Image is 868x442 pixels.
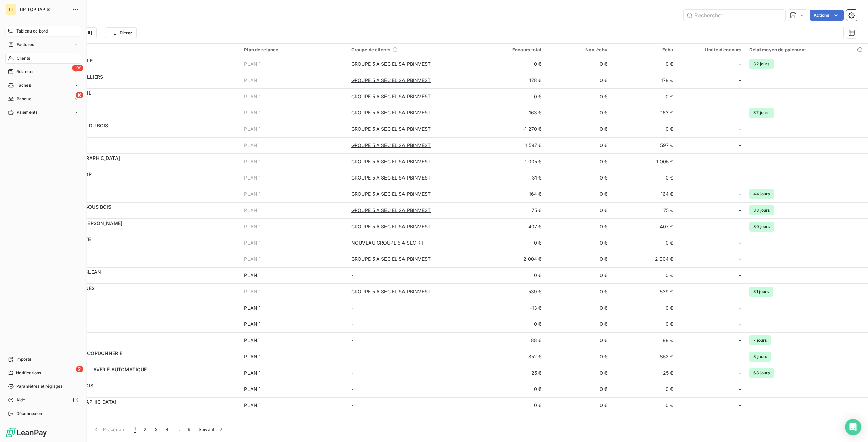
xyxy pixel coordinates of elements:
div: PLAN 1 [244,191,261,197]
span: C0400 [47,129,236,136]
td: 0 € [612,267,677,283]
td: 163 € [612,105,677,121]
td: 0 € [480,235,546,251]
td: 88 € [480,332,546,349]
td: 178 € [612,72,677,88]
span: Factures [17,42,34,48]
a: Aide [5,395,81,405]
div: PLAN 1 [244,207,261,214]
span: - [351,386,353,392]
span: BONNEUIL [47,97,236,103]
span: GROUPE 5 A SEC ELISA PBINVEST [351,191,431,197]
button: Filtrer [105,27,136,38]
button: 6 [183,422,194,437]
img: Logo LeanPay [5,427,47,438]
span: 7 jours [749,335,771,345]
span: GROUPE 5 A SEC ELISA PBINVEST [351,174,431,181]
td: 0 € [546,365,611,381]
div: PLAN 1 [244,126,261,132]
span: Clients [17,55,30,61]
td: 1 597 € [480,137,546,153]
div: PLAN 1 [244,239,261,246]
span: CESSON [47,113,236,120]
td: 0 € [546,316,611,332]
span: 32 jours [749,59,773,69]
span: +99 [72,65,83,71]
td: 178 € [480,72,546,88]
span: Paramètres et réglages [16,383,62,390]
td: 0 € [480,267,546,283]
td: 407 € [480,218,546,235]
span: GROUPE 5 A SEC ELISA PBINVEST [351,93,431,100]
span: C0003 [47,210,236,217]
td: 1 597 € [612,137,677,153]
button: 2 [140,422,151,437]
span: Banque [17,96,32,102]
td: 0 € [546,267,611,283]
span: C0165 [47,357,236,363]
td: 539 € [480,283,546,300]
td: 25 € [612,365,677,381]
span: 5 A SEC YERRES [47,308,236,315]
span: C0094 [47,145,236,152]
div: PLAN 1 [244,288,261,295]
span: Tâches [17,82,31,88]
div: PLAN 1 [244,304,261,311]
span: 33 jours [749,205,774,215]
span: - [739,386,741,393]
td: 1 005 € [612,153,677,170]
button: 4 [162,422,173,437]
span: GROUPE 5 A SEC ELISA PBINVEST [351,288,431,295]
td: 852 € [480,349,546,365]
span: - [739,272,741,279]
button: 3 [151,422,162,437]
td: 145 € [480,414,546,430]
div: PLAN 1 [244,158,261,165]
span: TIP TOP TAPIS [19,7,68,12]
td: 0 € [612,316,677,332]
td: 0 € [546,202,611,218]
td: 0 € [546,251,611,267]
div: Encours total [484,47,541,52]
span: - [739,288,741,295]
span: GROUPE 5 A SEC ELISA PBINVEST [351,223,431,230]
td: 0 € [546,88,611,105]
span: Déconnexion [16,411,42,417]
span: - [739,370,741,376]
span: - [739,158,741,165]
span: 68 jours [749,368,774,378]
td: 0 € [612,56,677,72]
span: - [739,337,741,344]
td: 0 € [546,397,611,414]
div: PLAN 1 [244,93,261,100]
span: Tableau de bord [16,28,48,34]
div: PLAN 1 [244,337,261,344]
span: C0005 [47,292,236,298]
td: 0 € [546,137,611,153]
span: C0006 [47,259,236,266]
div: PLAN 1 [244,174,261,181]
span: TAINE [47,405,236,412]
div: Open Intercom Messenger [845,419,861,435]
span: … [173,424,183,435]
td: 0 € [612,397,677,414]
span: - [739,77,741,84]
span: GROUPE 5 A SEC ELISA PBINVEST [351,207,431,214]
div: PLAN 1 [244,402,261,409]
td: 75 € [480,202,546,218]
span: - [351,354,353,359]
td: 0 € [546,235,611,251]
div: PLAN 1 [244,109,261,116]
input: Rechercher [684,10,785,21]
span: - [739,402,741,409]
div: PLAN 1 [244,386,261,393]
span: GROUPE 5 A SEC ELISA PBINVEST [351,256,431,262]
span: GROUPE 5 A SEC ELISA PBINVEST [351,61,431,67]
td: 0 € [612,170,677,186]
div: PLAN 1 [244,272,261,279]
td: 0 € [546,153,611,170]
td: 0 € [546,105,611,121]
span: Notifications [16,370,41,376]
td: 1 005 € [480,153,546,170]
td: 164 € [612,186,677,202]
